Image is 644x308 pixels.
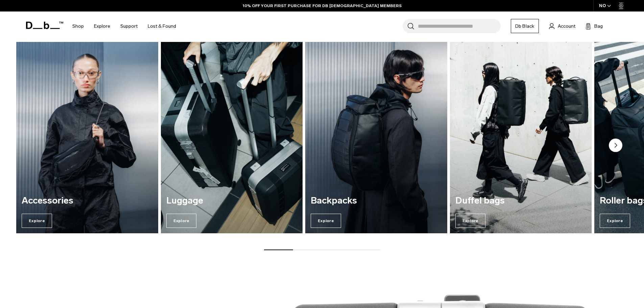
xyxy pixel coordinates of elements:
a: Account [549,22,575,30]
h3: Duffel bags [455,196,587,206]
span: Explore [22,214,52,228]
a: Support [120,14,138,38]
div: 2 / 7 [161,42,303,233]
a: Shop [72,14,84,38]
span: Explore [166,214,197,228]
h3: Accessories [22,196,153,206]
a: Lost & Found [148,14,176,38]
span: Explore [600,214,630,228]
a: Backpacks Explore [305,42,447,233]
span: Account [558,23,575,30]
span: Explore [455,214,486,228]
a: Duffel bags Explore [450,42,592,233]
a: Db Black [511,19,539,33]
button: Next slide [609,139,622,153]
nav: Main Navigation [67,11,181,41]
div: 4 / 7 [450,42,592,233]
h3: Luggage [166,196,297,206]
span: Explore [311,214,341,228]
button: Bag [586,22,603,30]
a: Luggage Explore [161,42,303,233]
span: Bag [594,23,603,30]
a: Accessories Explore [16,42,158,233]
a: Explore [94,14,110,38]
div: 3 / 7 [305,42,447,233]
h3: Backpacks [311,196,442,206]
div: 1 / 7 [16,42,158,233]
a: 10% OFF YOUR FIRST PURCHASE FOR DB [DEMOGRAPHIC_DATA] MEMBERS [243,3,402,9]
